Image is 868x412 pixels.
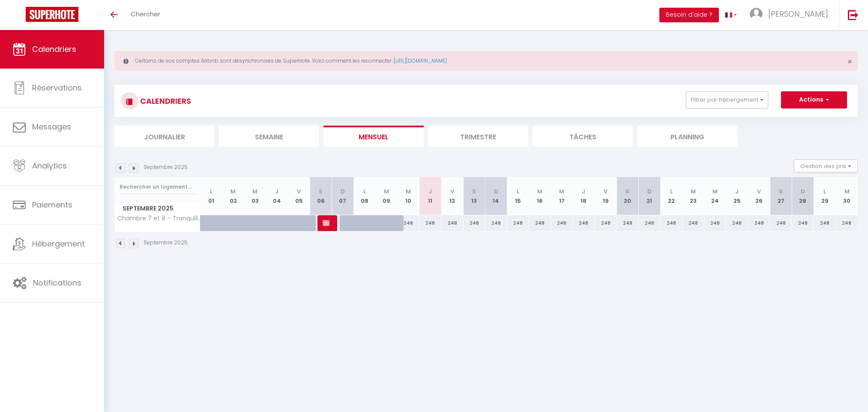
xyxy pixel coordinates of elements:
[463,177,485,215] th: 13
[332,177,353,215] th: 07
[559,187,564,195] abbr: M
[485,177,507,215] th: 14
[441,177,463,215] th: 12
[595,215,617,231] div: 248
[757,187,761,195] abbr: V
[319,187,323,195] abbr: S
[814,177,835,215] th: 29
[323,126,424,147] li: Mensuel
[682,177,704,215] th: 23
[222,177,244,215] th: 02
[376,177,398,215] th: 09
[748,177,770,215] th: 26
[638,177,660,215] th: 21
[626,187,629,195] abbr: S
[735,187,739,195] abbr: J
[823,187,826,195] abbr: L
[659,8,719,22] button: Besoin d'aide ?
[310,177,332,215] th: 06
[529,215,551,231] div: 248
[419,177,441,215] th: 11
[617,215,638,231] div: 248
[779,187,783,195] abbr: S
[33,277,81,288] span: Notifications
[660,215,682,231] div: 248
[297,187,301,195] abbr: V
[252,187,257,195] abbr: M
[131,9,160,18] span: Chercher
[116,215,202,222] span: Chambre 7 et 8 – Tranquillité & Élégance
[394,57,447,64] a: [URL][DOMAIN_NAME]
[26,7,78,22] img: Super Booking
[441,215,463,231] div: 248
[472,187,476,195] abbr: S
[138,91,191,111] h3: CALENDRIERS
[384,187,389,195] abbr: M
[463,215,485,231] div: 248
[637,126,737,147] li: Planning
[848,9,859,20] img: logout
[792,215,814,231] div: 248
[210,187,213,195] abbr: L
[120,179,195,195] input: Rechercher un logement...
[750,8,763,21] img: ...
[517,187,519,195] abbr: L
[201,177,222,215] th: 01
[341,187,345,195] abbr: D
[647,187,652,195] abbr: D
[686,91,768,108] button: Filtrer par hébergement
[485,215,507,231] div: 248
[704,177,726,215] th: 24
[32,199,72,210] span: Paiements
[704,215,726,231] div: 248
[781,91,847,108] button: Actions
[801,187,805,195] abbr: D
[844,187,850,195] abbr: M
[712,187,718,195] abbr: M
[814,215,835,231] div: 248
[836,215,858,231] div: 248
[670,187,673,195] abbr: L
[244,177,266,215] th: 03
[726,177,748,215] th: 25
[219,126,319,147] li: Semaine
[115,202,200,215] span: Septembre 2025
[450,187,454,195] abbr: V
[836,177,858,215] th: 30
[604,187,608,195] abbr: V
[507,177,529,215] th: 15
[726,215,748,231] div: 248
[428,126,528,147] li: Trimestre
[32,238,85,249] span: Hébergement
[748,215,770,231] div: 248
[847,56,852,67] span: ×
[595,177,617,215] th: 19
[398,177,419,215] th: 10
[32,44,76,54] span: Calendriers
[660,177,682,215] th: 22
[537,187,542,195] abbr: M
[114,126,215,147] li: Journalier
[551,215,573,231] div: 248
[398,215,419,231] div: 248
[847,58,852,66] button: Close
[770,177,792,215] th: 27
[768,9,828,19] span: [PERSON_NAME]
[32,160,67,171] span: Analytics
[230,187,236,195] abbr: M
[32,121,71,132] span: Messages
[691,187,696,195] abbr: M
[266,177,288,215] th: 04
[353,177,375,215] th: 08
[507,215,529,231] div: 248
[551,177,573,215] th: 17
[494,187,498,195] abbr: D
[573,177,595,215] th: 18
[617,177,638,215] th: 20
[419,215,441,231] div: 248
[794,159,858,172] button: Gestion des prix
[406,187,411,195] abbr: M
[792,177,814,215] th: 28
[682,215,704,231] div: 248
[573,215,595,231] div: 248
